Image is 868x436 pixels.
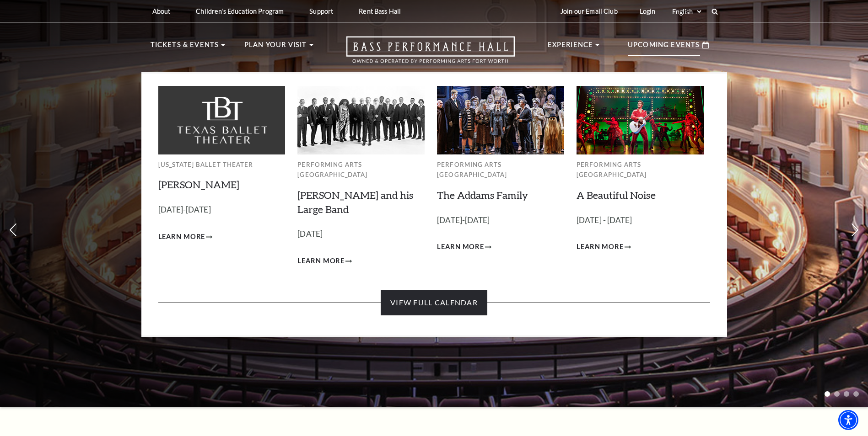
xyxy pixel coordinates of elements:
[577,241,624,253] span: Learn More
[628,39,700,56] p: Upcoming Events
[158,178,239,191] a: [PERSON_NAME]
[309,7,333,15] p: Support
[437,189,528,201] a: The Addams Family
[297,160,425,180] p: Performing Arts [GEOGRAPHIC_DATA]
[437,86,564,154] img: Performing Arts Fort Worth
[437,241,491,253] a: Learn More The Addams Family
[158,231,205,243] span: Learn More
[670,7,703,16] select: Select:
[297,189,413,215] a: [PERSON_NAME] and his Large Band
[297,255,345,267] span: Learn More
[151,39,219,56] p: Tickets & Events
[152,7,171,15] p: About
[158,86,286,154] img: Texas Ballet Theater
[437,241,484,253] span: Learn More
[297,86,425,154] img: Performing Arts Fort Worth
[158,203,286,217] p: [DATE]-[DATE]
[548,39,593,56] p: Experience
[577,241,631,253] a: Learn More A Beautiful Noise
[158,160,286,170] p: [US_STATE] Ballet Theater
[838,410,858,430] div: Accessibility Menu
[437,214,564,227] p: [DATE]-[DATE]
[577,160,704,180] p: Performing Arts [GEOGRAPHIC_DATA]
[297,228,425,241] p: [DATE]
[577,214,704,227] p: [DATE] - [DATE]
[437,160,564,180] p: Performing Arts [GEOGRAPHIC_DATA]
[244,39,307,56] p: Plan Your Visit
[158,231,213,243] a: Learn More Peter Pan
[381,290,487,315] a: View Full Calendar
[196,7,284,15] p: Children's Education Program
[359,7,401,15] p: Rent Bass Hall
[313,36,548,72] a: Open this option
[577,86,704,154] img: Performing Arts Fort Worth
[297,255,352,267] a: Learn More Lyle Lovett and his Large Band
[577,189,656,201] a: A Beautiful Noise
